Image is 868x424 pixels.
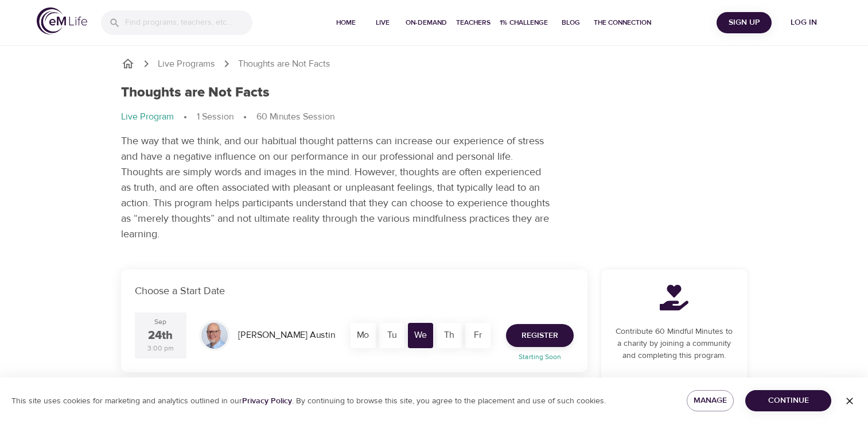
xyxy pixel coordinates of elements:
[408,323,433,348] div: We
[121,110,174,124] p: Live Program
[521,329,558,343] span: Register
[351,323,376,348] div: Mo
[615,326,734,362] p: Contribute 60 Mindful Minutes to a charity by joining a community and completing this program.
[557,17,585,29] span: Blog
[158,57,215,71] a: Live Programs
[121,84,270,101] h1: Thoughts are Not Facts
[332,17,360,29] span: Home
[369,17,396,29] span: Live
[437,323,462,348] div: Th
[696,394,725,408] span: Manage
[594,17,651,29] span: The Connection
[121,110,748,124] nav: breadcrumb
[37,7,87,34] img: logo
[776,12,831,33] button: Log in
[379,323,404,348] div: Tu
[745,390,831,411] button: Continue
[121,133,551,242] p: The way that we think, and our habitual thought patterns can increase our experience of stress an...
[645,376,704,397] a: Learn More
[456,17,491,29] span: Teachers
[717,12,772,33] button: Sign Up
[506,324,574,347] button: Register
[197,110,233,124] p: 1 Session
[125,10,252,35] input: Find programs, teachers, etc...
[121,57,748,71] nav: breadcrumb
[465,323,491,348] div: Fr
[233,324,340,346] div: [PERSON_NAME] Austin
[721,16,767,30] span: Sign Up
[687,390,734,411] button: Manage
[135,283,574,299] p: Choose a Start Date
[781,16,827,30] span: Log in
[238,57,330,71] p: Thoughts are Not Facts
[148,327,173,344] div: 24th
[154,317,166,327] div: Sep
[754,394,822,408] span: Continue
[256,110,334,124] p: 60 Minutes Session
[147,344,174,353] div: 3:00 pm
[242,396,292,406] a: Privacy Policy
[500,17,548,29] span: 1% Challenge
[499,352,581,362] p: Starting Soon
[406,17,447,29] span: On-Demand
